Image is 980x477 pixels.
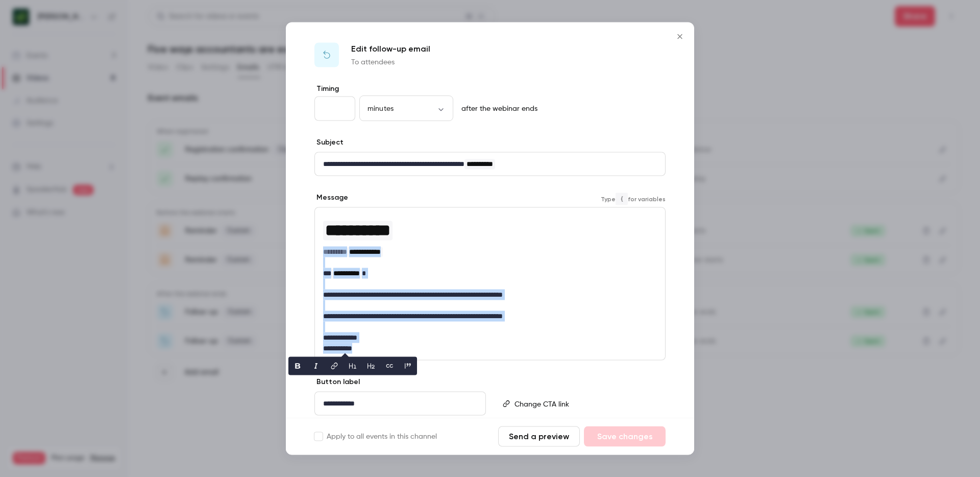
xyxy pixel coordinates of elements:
button: bold [289,358,306,374]
button: Close [670,27,690,47]
div: editor [315,208,665,360]
p: Edit follow-up email [351,43,430,55]
button: blockquote [400,358,416,374]
label: Timing [314,84,666,94]
label: Subject [314,137,344,148]
label: Apply to all events in this channel [314,432,437,442]
button: link [326,358,342,374]
button: italic [308,358,324,374]
div: editor [510,392,665,416]
label: Message [314,193,348,203]
div: editor [315,153,665,176]
div: minutes [359,103,453,113]
span: Type for variables [601,193,666,205]
code: { [616,193,628,205]
button: Send a preview [498,426,580,447]
label: Button label [314,377,360,387]
p: after the webinar ends [457,104,537,114]
div: editor [315,392,485,415]
p: To attendees [351,57,430,67]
